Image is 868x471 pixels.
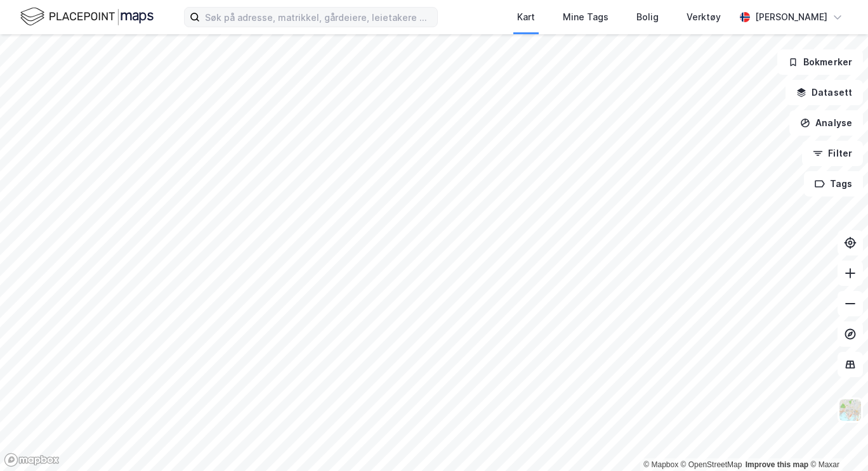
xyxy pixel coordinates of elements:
[20,6,154,28] img: logo.f888ab2527a4732fd821a326f86c7f29.svg
[643,460,678,469] a: Mapbox
[789,110,863,136] button: Analyse
[755,10,827,25] div: [PERSON_NAME]
[802,141,863,166] button: Filter
[805,410,868,471] iframe: Chat Widget
[563,10,608,25] div: Mine Tags
[746,460,808,469] a: Improve this map
[200,8,437,27] input: Søk på adresse, matrikkel, gårdeiere, leietakere eller personer
[838,398,862,422] img: Z
[805,410,868,471] div: Kontrollprogram for chat
[786,80,863,105] button: Datasett
[4,453,60,467] a: Mapbox homepage
[804,171,863,197] button: Tags
[777,49,863,75] button: Bokmerker
[636,10,659,25] div: Bolig
[517,10,535,25] div: Kart
[681,460,742,469] a: OpenStreetMap
[687,10,721,25] div: Verktøy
